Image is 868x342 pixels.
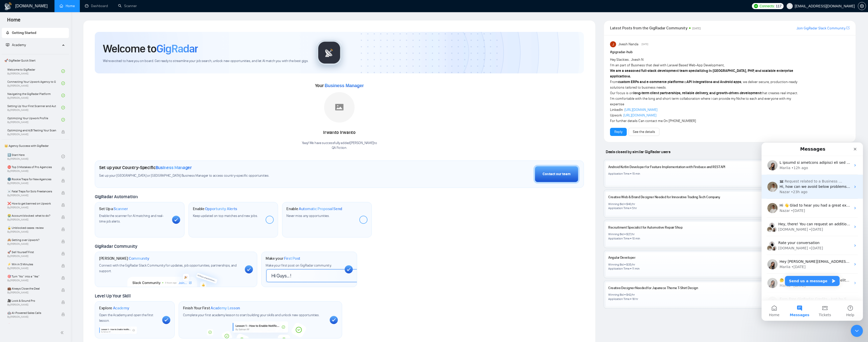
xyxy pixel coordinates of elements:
img: Profile image for Nazar [6,61,16,71]
span: Complete your first academy lesson to start building your skills and unlock new opportunities. [183,313,320,317]
strong: API integrations and Android apps [687,80,741,84]
iframe: Intercom live chat [762,143,863,321]
span: By [PERSON_NAME] [7,255,56,258]
span: Your [315,83,364,88]
span: 🚀 GigRadar Quick Start [2,55,68,66]
span: lock [61,276,65,280]
strong: long-term client partnerships, reliable delivery, and growth-driven development [633,91,761,95]
h1: [PERSON_NAME] [99,256,149,261]
span: By [PERSON_NAME] [7,243,56,246]
div: 27 [628,232,631,236]
div: /hr [631,232,634,236]
span: Level Up Your Skill [95,293,131,299]
span: 🔓 Unblocked cases: review [7,225,56,230]
span: lock [61,313,65,316]
span: Business Manager [156,165,192,170]
span: Rate your conversation [17,98,58,102]
img: Mariia avatar [9,84,15,90]
a: searchScanner [118,4,137,8]
iframe: Intercom live chat [851,325,863,337]
div: 18 hr [632,297,638,301]
div: Nazar [18,66,28,71]
img: Mariia avatar [9,103,15,109]
div: Application Time [608,236,629,240]
img: Jivesh Nanda [610,41,616,47]
h1: Enable [286,206,342,211]
div: Yaay! We have successfully added [PERSON_NAME] to [302,141,377,150]
div: • [DATE] [29,66,44,71]
div: Mariia [18,122,29,127]
button: See the details [629,128,659,136]
div: Application Time [608,206,629,210]
span: Keep updated on top matches and new jobs. [193,214,258,218]
span: [DATE] [692,27,701,30]
span: lock [61,203,65,207]
span: 🎥 Look & Sound Pro [7,298,56,303]
span: lock [61,240,65,243]
div: Application Time [608,297,629,301]
h1: Make your [266,256,300,261]
div: Contact our team [543,171,570,177]
span: By [PERSON_NAME] [7,170,56,173]
span: check-circle [61,106,65,109]
span: GigRadar [156,42,198,55]
span: Make your first post on GigRadar community. [266,263,331,268]
span: Never miss any opportunities. [286,214,329,218]
div: Hey Slackies.. Jivesh N I'm an part of Business that deal with Laravel Based Web-App Development,... [610,57,802,124]
span: By [PERSON_NAME] [7,291,56,294]
img: Dima avatar [7,98,13,105]
img: placeholder.png [324,92,355,123]
span: By [PERSON_NAME] [7,194,56,197]
span: 🎯 Can't find matching jobs? [7,323,56,328]
div: $ [626,202,628,206]
a: 1️⃣ Start HereBy[PERSON_NAME] [7,151,61,162]
span: Open the Academy and open the first lesson. [99,313,153,323]
button: Messages [25,158,51,178]
img: gigradar-logo.png [317,40,342,65]
span: export [846,26,849,30]
span: Home [7,171,18,174]
div: Irwanto Irwanto [302,128,377,137]
span: By [PERSON_NAME] [7,279,56,282]
span: Connect with the GigRadar Slack Community for updates, job opportunities, partnerships, and support. [99,263,237,273]
span: lock [61,264,65,268]
span: Messages [28,171,48,174]
div: Winning Bid [608,202,623,206]
span: By [PERSON_NAME] [7,303,56,306]
span: check-circle [61,69,65,73]
img: Profile image for Mariia [6,135,16,146]
span: 😭 Account blocked: what to do? [7,213,56,218]
span: ⛔ Top 3 Mistakes of Pro Agencies [7,165,56,170]
a: Creative Web & Brand Designer Needed for Innovative Trading Tech Company [608,195,720,199]
span: 🤖 AI-Powered Sales Calls [7,310,56,315]
span: ⚡ Win in 5 Minutes [7,262,56,267]
span: check-circle [61,155,65,158]
a: See the details [633,129,655,135]
span: fund-projection-screen [6,43,9,47]
span: [DATE] [641,42,648,47]
div: 35 [628,263,632,267]
div: Winning Bid [608,263,623,267]
a: Welcome to GigRadarBy[PERSON_NAME] [7,66,61,77]
p: QA Fiction . [302,146,377,150]
a: homeHome [60,4,75,8]
a: Reply [614,129,622,135]
img: slackcommunity-bg.png [127,264,225,287]
button: Send us a message [23,133,78,144]
span: Deals closed by similar GigRadar users [604,147,672,156]
span: check-circle [61,82,65,85]
span: By [PERSON_NAME] [7,133,56,136]
span: lock [61,215,65,219]
span: ☠️ Fatal Traps for Solo Freelancers [7,189,56,194]
span: By [PERSON_NAME] [7,267,56,270]
div: [DOMAIN_NAME] [17,103,46,108]
span: By [PERSON_NAME] [7,315,56,318]
span: 🌚 Rookie Traps for New Agencies [7,177,56,182]
span: lock [61,288,65,292]
span: First Post [284,256,300,261]
button: setting [858,2,866,10]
